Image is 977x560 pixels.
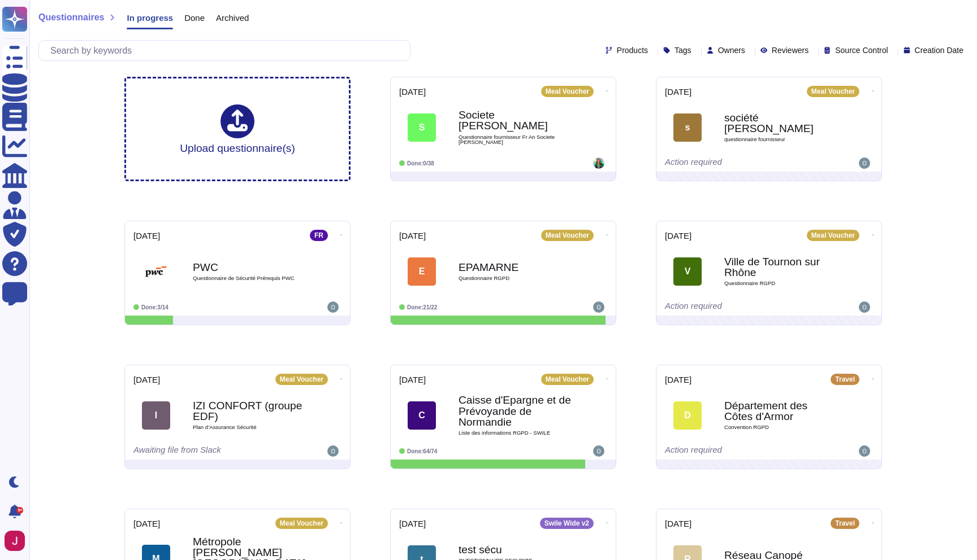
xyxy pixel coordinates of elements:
[399,519,426,528] span: [DATE]
[38,13,104,22] span: Questionnaires
[724,400,837,422] b: Département des Côtes d'Armor
[193,425,306,430] span: Plan d’Assurance Sécurité
[459,134,572,145] span: Questionnaire fournisseur Fr An Societe [PERSON_NAME]
[133,375,160,384] span: [DATE]
[859,158,870,169] img: user
[675,46,691,54] span: Tags
[724,112,837,134] b: société [PERSON_NAME]
[327,445,339,457] img: user
[133,231,160,240] span: [DATE]
[718,46,745,54] span: Owners
[540,518,594,529] div: Swile Wide v2
[724,281,837,286] span: Questionnaire RGPD
[665,301,803,313] div: Action required
[807,230,859,241] div: Meal Voucher
[541,86,594,97] div: Meal Voucher
[835,46,888,54] span: Source Control
[327,301,339,313] img: user
[617,46,648,54] span: Products
[541,374,594,385] div: Meal Voucher
[184,14,205,22] span: Done
[216,14,249,22] span: Archived
[724,256,837,278] b: Ville de Tournon sur Rhône
[16,507,23,514] div: 9+
[772,46,809,54] span: Reviewers
[593,301,604,313] img: user
[133,519,160,528] span: [DATE]
[724,137,837,142] span: questionnaire fournisseur
[127,14,173,22] span: In progress
[180,104,295,154] div: Upload questionnaire(s)
[665,445,803,457] div: Action required
[142,401,170,430] div: I
[665,88,691,96] span: [DATE]
[310,230,328,241] div: FR
[665,231,691,240] span: [DATE]
[459,110,572,131] b: Societe [PERSON_NAME]
[593,158,604,169] img: user
[665,519,691,528] span: [DATE]
[859,445,870,457] img: user
[399,231,426,240] span: [DATE]
[724,425,837,430] span: Convention RGPD
[275,518,328,529] div: Meal Voucher
[859,301,870,313] img: user
[408,113,436,142] div: S
[407,304,437,310] span: Done: 21/22
[193,400,306,422] b: IZI CONFORT (groupe EDF)
[407,448,437,454] span: Done: 64/74
[673,113,702,142] div: s
[831,374,859,385] div: Travel
[408,401,436,430] div: C
[142,257,170,286] img: Logo
[459,262,572,273] b: EPAMARNE
[673,257,702,286] div: V
[5,531,25,551] img: user
[831,518,859,529] div: Travel
[915,46,963,54] span: Creation Date
[45,41,410,60] input: Search by keywords
[399,88,426,96] span: [DATE]
[541,230,594,241] div: Meal Voucher
[459,544,572,555] b: test sécu
[141,304,168,310] span: Done: 3/14
[193,275,306,281] span: Questionnaire de Sécurité Prérequis PWC
[193,262,306,273] b: PWC
[2,528,33,553] button: user
[665,375,691,384] span: [DATE]
[665,158,803,169] div: Action required
[593,445,604,457] img: user
[459,275,572,281] span: Questionnaire RGPD
[133,445,272,457] div: Awaiting file from Slack
[399,375,426,384] span: [DATE]
[408,257,436,286] div: E
[275,374,328,385] div: Meal Voucher
[673,401,702,430] div: D
[407,160,434,167] span: Done: 0/38
[807,86,859,97] div: Meal Voucher
[459,430,572,436] span: Liste des informations RGPD - SWILE
[459,395,572,427] b: Caisse d'Epargne et de Prévoyande de Normandie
